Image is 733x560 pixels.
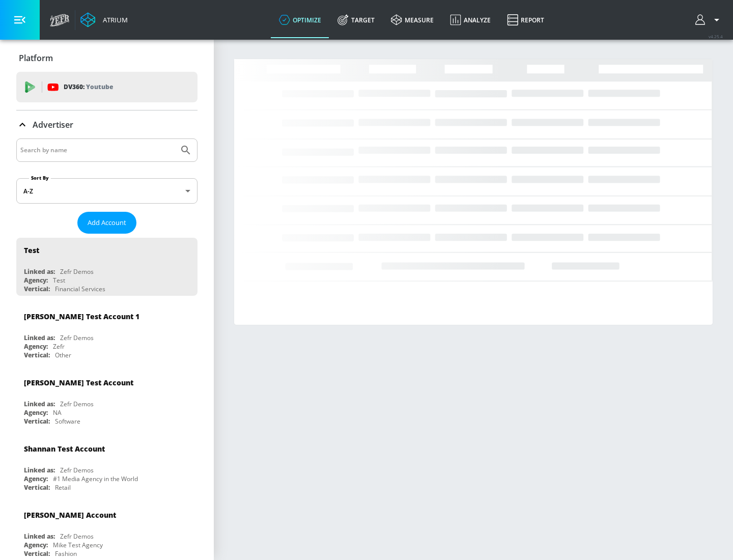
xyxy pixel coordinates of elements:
[16,238,198,296] div: TestLinked as:Zefr DemosAgency:TestVertical:Financial Services
[24,285,50,293] div: Vertical:
[16,110,198,139] div: Advertiser
[16,436,198,494] div: Shannan Test AccountLinked as:Zefr DemosAgency:#1 Media Agency in the WorldVertical:Retail
[16,72,198,102] div: DV360: Youtube
[329,2,383,38] a: Target
[499,2,552,38] a: Report
[20,144,175,157] input: Search by name
[24,351,50,359] div: Vertical:
[24,267,55,276] div: Linked as:
[24,483,50,492] div: Vertical:
[16,178,198,204] div: A-Z
[24,312,139,321] div: [PERSON_NAME] Test Account 1
[55,483,71,492] div: Retail
[24,276,48,285] div: Agency:
[55,417,80,426] div: Software
[29,175,51,181] label: Sort By
[24,549,50,558] div: Vertical:
[24,400,55,408] div: Linked as:
[24,378,133,387] div: [PERSON_NAME] Test Account
[24,510,116,520] div: [PERSON_NAME] Account
[60,400,94,408] div: Zefr Demos
[24,466,55,474] div: Linked as:
[16,44,198,72] div: Platform
[24,474,48,483] div: Agency:
[709,34,723,39] span: v 4.25.4
[80,12,128,27] a: Atrium
[53,474,138,483] div: #1 Media Agency in the World
[24,444,105,454] div: Shannan Test Account
[24,417,50,426] div: Vertical:
[16,304,198,362] div: [PERSON_NAME] Test Account 1Linked as:Zefr DemosAgency:ZefrVertical:Other
[16,370,198,428] div: [PERSON_NAME] Test AccountLinked as:Zefr DemosAgency:NAVertical:Software
[60,333,94,342] div: Zefr Demos
[88,217,126,229] span: Add Account
[24,408,48,417] div: Agency:
[99,15,128,24] div: Atrium
[383,2,442,38] a: measure
[53,408,62,417] div: NA
[24,245,39,255] div: Test
[53,276,65,285] div: Test
[86,81,113,92] p: Youtube
[64,81,113,93] p: DV360:
[53,541,103,549] div: Mike Test Agency
[60,267,94,276] div: Zefr Demos
[24,541,48,549] div: Agency:
[24,532,55,541] div: Linked as:
[33,119,73,130] p: Advertiser
[271,2,329,38] a: optimize
[55,549,77,558] div: Fashion
[442,2,499,38] a: Analyze
[60,532,94,541] div: Zefr Demos
[19,52,53,64] p: Platform
[55,285,105,293] div: Financial Services
[77,212,136,234] button: Add Account
[55,351,71,359] div: Other
[60,466,94,474] div: Zefr Demos
[24,333,55,342] div: Linked as:
[53,342,65,351] div: Zefr
[24,342,48,351] div: Agency:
